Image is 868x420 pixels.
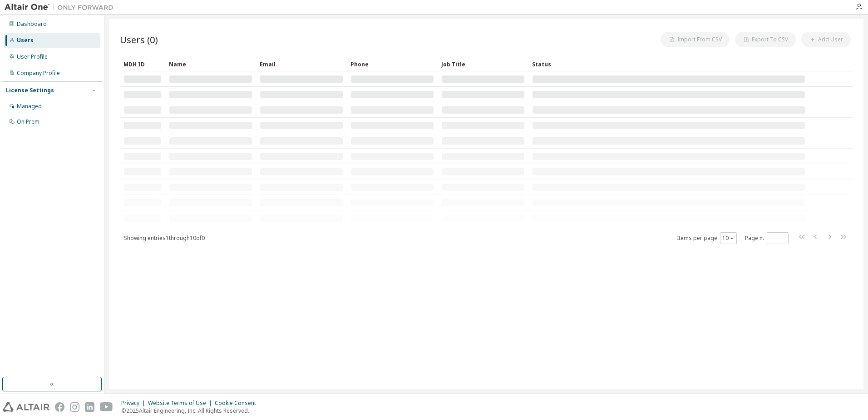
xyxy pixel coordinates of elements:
span: Showing entries 1 through 10 of 0 [124,234,205,242]
button: Add User [801,32,851,47]
div: Dashboard [17,20,47,28]
div: Phone [350,57,434,71]
button: Export To CSV [735,32,796,47]
span: Page n. [745,232,789,244]
img: instagram.svg [70,402,79,412]
img: linkedin.svg [85,402,94,412]
p: © 2025 Altair Engineering, Inc. All Rights Reserved. [121,407,261,415]
div: Managed [17,103,42,110]
div: Privacy [121,400,148,407]
div: Cookie Consent [215,400,261,407]
span: Users (0) [120,33,158,46]
img: Altair One [5,3,118,12]
img: facebook.svg [55,402,64,412]
div: Email [260,57,343,71]
div: Website Terms of Use [148,400,215,407]
div: Name [169,57,252,71]
img: altair_logo.svg [3,402,49,412]
div: Company Profile [17,70,60,77]
div: License Settings [6,87,54,94]
button: 10 [722,235,735,242]
img: youtube.svg [100,402,113,412]
div: User Profile [17,53,48,60]
span: Items per page [677,232,737,244]
div: Users [17,37,34,44]
button: Import From CSV [661,32,730,47]
div: Job Title [441,57,525,71]
div: MDH ID [123,57,162,71]
div: Status [532,57,805,71]
div: On Prem [17,118,39,125]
